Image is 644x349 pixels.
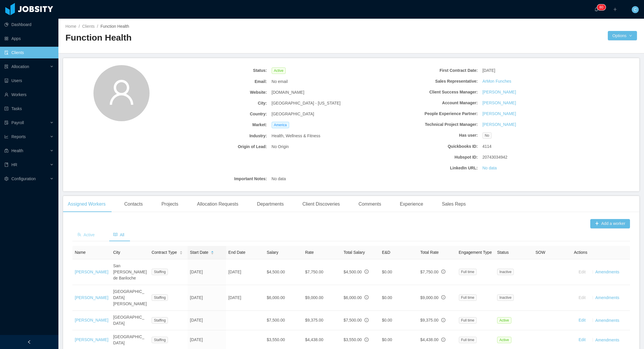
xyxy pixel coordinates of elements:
span: Name [75,250,86,255]
a: No data [482,165,497,171]
span: No email [272,79,288,85]
span: Staffing [152,269,168,275]
b: Has user: [377,132,478,138]
i: icon: caret-down [179,252,183,254]
b: Client Success Manager: [377,89,478,95]
b: Account Manager: [377,100,478,106]
span: [GEOGRAPHIC_DATA] [272,111,314,117]
td: $9,375.00 [303,311,341,330]
span: Health, Wellness & Fitness [272,133,320,139]
a: Edit [579,337,586,342]
i: icon: file-protect [4,121,8,125]
span: / [79,24,80,29]
i: icon: solution [4,65,8,69]
span: Engagement Type [459,250,492,255]
span: Full time [459,294,477,301]
a: icon: profileTasks [4,103,54,114]
i: icon: user [107,78,136,106]
span: America [272,122,289,128]
span: Active [272,67,286,74]
i: icon: plus [613,7,617,11]
i: icon: team [77,232,81,237]
span: Status [497,250,509,255]
span: Health [11,148,23,153]
span: Active [497,337,511,343]
span: SOW [535,250,545,255]
span: / [97,24,98,29]
span: Inactive [497,294,514,301]
div: Allocation Requests [192,196,243,212]
span: C [634,6,637,13]
div: Sort [211,250,214,254]
span: 20743034942 [482,154,508,160]
b: City: [166,100,267,106]
div: Assigned Workers [63,196,110,212]
span: End Date [228,250,245,255]
b: Industry: [166,133,267,139]
span: Actions [574,250,587,255]
td: $7,500.00 [264,311,303,330]
span: info-circle [441,295,445,299]
span: info-circle [441,270,445,274]
span: Inactive [497,269,514,275]
a: [PERSON_NAME] [482,121,516,128]
a: [PERSON_NAME] [75,337,108,342]
span: No data [272,176,286,182]
i: icon: read [113,232,117,237]
a: icon: appstoreApps [4,33,54,44]
span: $6,000.00 [343,295,362,300]
button: Optionsicon: down [608,31,637,40]
b: Quickbooks ID: [377,143,478,150]
td: [GEOGRAPHIC_DATA] [111,311,149,330]
a: icon: pie-chartDashboard [4,19,54,30]
p: 0 [601,4,603,10]
a: [PERSON_NAME] [482,100,516,106]
td: $9,000.00 [303,285,341,311]
button: Edit [574,316,590,325]
i: icon: bell [594,7,598,11]
span: info-circle [364,318,369,322]
span: Payroll [11,120,24,125]
span: $0.00 [382,337,392,342]
span: $9,000.00 [420,295,438,300]
span: Reports [11,134,26,139]
span: $0.00 [382,295,392,300]
span: [DOMAIN_NAME] [272,89,304,96]
span: info-circle [441,338,445,342]
i: icon: medicine-box [4,149,8,153]
span: E&D [382,250,390,255]
span: No [482,132,492,139]
b: Country: [166,111,267,117]
span: $3,550.00 [343,337,362,342]
a: Clients [82,24,95,29]
span: Full time [459,269,477,275]
a: Amendments [595,318,619,322]
i: icon: caret-up [179,250,183,252]
span: $4,500.00 [343,270,362,274]
span: Staffing [152,294,168,301]
div: Projects [157,196,183,212]
span: Start Date [190,249,208,256]
span: Full time [459,337,477,343]
b: Sales Representative: [377,78,478,84]
span: Allocation [11,64,29,69]
div: Client Discoveries [298,196,344,212]
b: Hubspot ID: [377,154,478,160]
sup: 80 [597,4,605,10]
b: Website: [166,89,267,96]
div: Sort [179,250,183,254]
a: ArMon Funches [482,78,511,84]
td: [DATE] [226,285,264,311]
span: Function Health [100,24,129,29]
span: info-circle [364,295,369,299]
i: icon: line-chart [4,135,8,139]
span: $7,750.00 [420,270,438,274]
span: Staffing [152,317,168,324]
b: Status: [166,67,267,74]
a: icon: robotUsers [4,75,54,86]
button: Edit [574,293,590,302]
span: Rate [305,250,314,255]
a: [PERSON_NAME] [75,270,108,274]
a: Edit [579,318,586,322]
td: [GEOGRAPHIC_DATA][PERSON_NAME] [111,285,149,311]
